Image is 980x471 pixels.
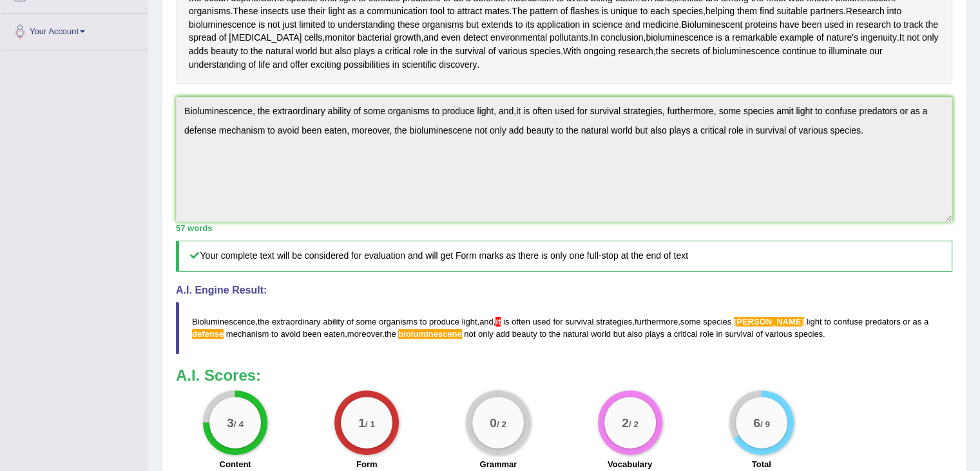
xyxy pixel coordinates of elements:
[756,329,763,339] span: of
[176,285,952,296] h4: A.I. Engine Result:
[611,5,638,18] span: Click to see word definition
[354,45,375,58] span: Click to see word definition
[324,329,345,339] span: eaten
[189,31,216,45] span: Click to see word definition
[656,45,668,58] span: Click to see word definition
[700,329,714,339] span: role
[922,31,939,45] span: Click to see word definition
[189,5,231,18] span: Click to see word definition
[367,5,427,18] span: Click to see word definition
[440,45,452,58] span: Click to see word definition
[776,5,807,18] span: Click to see word definition
[365,419,375,428] small: / 1
[512,5,527,18] span: Click to see word definition
[495,317,501,326] span: Put a space after the comma. (did you mean: , it)
[413,45,428,58] span: Click to see word definition
[819,45,827,58] span: Click to see word definition
[258,18,265,32] span: Click to see word definition
[290,58,308,72] span: Click to see word definition
[462,317,477,326] span: light
[563,45,581,58] span: Click to see word definition
[613,329,625,339] span: but
[745,18,777,32] span: Click to see word definition
[494,317,496,326] span: Put a space after the comma. (did you mean: , it)
[226,329,269,339] span: mechanism
[419,317,427,326] span: to
[674,329,698,339] span: critical
[846,5,885,18] span: Click to see word definition
[189,58,246,72] span: Click to see word definition
[530,45,560,58] span: Click to see word definition
[591,31,599,45] span: Click to see word definition
[455,45,485,58] span: Click to see word definition
[220,458,251,470] label: Content
[865,317,901,326] span: predators
[549,329,561,339] span: the
[478,329,494,339] span: only
[530,5,558,18] span: Click to see word definition
[356,317,376,326] span: some
[816,31,824,45] span: Click to see word definition
[503,317,509,326] span: is
[392,58,399,72] span: Click to see word definition
[219,31,227,45] span: Click to see word definition
[320,45,332,58] span: Click to see word definition
[430,5,445,18] span: Click to see word definition
[335,45,352,58] span: Click to see word definition
[463,31,488,45] span: Click to see word definition
[600,31,643,45] span: Click to see word definition
[304,31,322,45] span: Click to see word definition
[394,31,421,45] span: Click to see word definition
[258,317,269,326] span: the
[713,45,780,58] span: Click to see word definition
[925,18,937,32] span: Click to see word definition
[485,5,509,18] span: Click to see word definition
[856,18,890,32] span: Click to see word definition
[260,5,289,18] span: Click to see word definition
[640,5,648,18] span: Click to see word definition
[291,5,306,18] span: Click to see word definition
[824,317,831,326] span: to
[752,458,771,470] label: Total
[924,317,928,326] span: a
[627,329,642,339] span: also
[258,58,270,72] span: Click to see word definition
[176,241,952,271] h5: Your complete text will be considered for evaluation and will get Form marks as there is only one...
[447,5,455,18] span: Click to see word definition
[479,317,494,326] span: and
[497,419,506,428] small: / 2
[681,18,742,32] span: Click to see word definition
[539,329,546,339] span: to
[806,317,821,326] span: light
[782,45,816,58] span: Click to see word definition
[703,317,731,326] span: species
[422,18,464,32] span: Click to see word definition
[490,31,547,45] span: Click to see word definition
[645,329,664,339] span: plays
[378,45,383,58] span: Click to see word definition
[176,302,952,354] blockquote: , , , , , , .
[802,18,821,32] span: Click to see word definition
[833,317,863,326] span: confuse
[887,5,901,18] span: Click to see word definition
[622,416,629,430] big: 2
[846,18,853,32] span: Click to see word definition
[861,31,897,45] span: Click to see word definition
[672,5,702,18] span: Click to see word definition
[903,18,923,32] span: Click to see word definition
[272,317,321,326] span: extraordinary
[602,5,608,18] span: Click to see word definition
[1,14,148,46] a: Your Account
[794,329,823,339] span: species
[251,45,263,58] span: Click to see word definition
[296,45,317,58] span: Click to see word definition
[265,45,293,58] span: Click to see word definition
[525,18,534,32] span: Click to see word definition
[550,31,588,45] span: Click to see word definition
[596,317,632,326] span: strategies
[240,45,248,58] span: Click to see word definition
[271,329,278,339] span: to
[356,458,378,470] label: Form
[625,18,640,32] span: Click to see word definition
[584,45,616,58] span: Click to see word definition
